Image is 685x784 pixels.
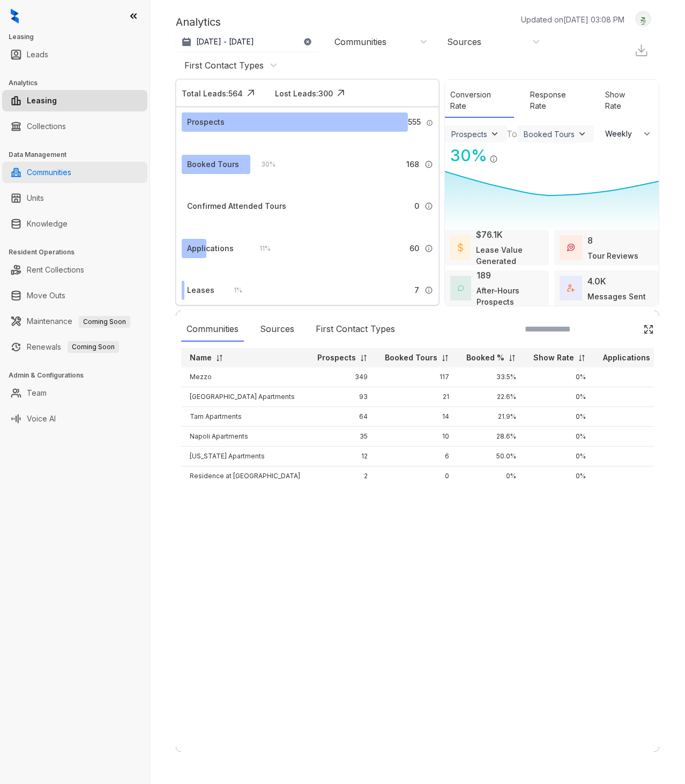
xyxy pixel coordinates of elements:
p: Analytics [176,14,221,30]
a: Move Outs [27,285,65,306]
img: Info [489,155,498,163]
div: After-Hours Prospects [476,285,543,307]
td: 14 [376,407,458,427]
td: Napoli Apartments [181,427,309,447]
td: 0% [525,387,594,407]
li: Units [2,187,147,209]
div: Leases [187,284,214,296]
div: Total Leads: 564 [182,88,243,99]
div: Lease Value Generated [476,244,543,267]
div: Tour Reviews [587,250,638,261]
div: Confirmed Attended Tours [187,200,286,212]
div: 30 % [250,159,276,170]
img: sorting [441,354,449,362]
td: 21 [376,387,458,407]
td: 12 [309,447,376,466]
div: Sources [255,317,300,342]
div: Communities [334,36,386,48]
img: sorting [578,354,586,362]
img: Download [634,43,649,57]
td: [US_STATE] Apartments [181,447,309,466]
td: 0% [525,407,594,427]
div: Conversion Rate [445,84,514,118]
td: 38 [594,367,671,387]
td: 6 [376,447,458,466]
div: Applications [187,243,234,254]
div: Prospects [187,116,225,128]
p: Applications [603,352,650,363]
li: Leasing [2,90,147,111]
img: SearchIcon [621,325,630,334]
li: Renewals [2,336,147,358]
td: Mezzo [181,367,309,387]
img: Info [425,202,433,210]
p: [DATE] - [DATE] [196,36,254,47]
td: 0% [525,427,594,447]
p: Booked Tours [385,352,437,363]
td: 22.6% [458,387,525,407]
img: Click Icon [333,85,349,101]
td: 0% [525,466,594,486]
div: $76.1K [476,228,503,241]
h3: Data Management [9,150,150,160]
td: 0% [458,466,525,486]
td: 4 [594,407,671,427]
div: Booked Tours [187,159,239,170]
div: 11 % [249,243,271,254]
div: Show Rate [600,84,648,118]
img: Click Icon [643,324,654,335]
li: Maintenance [2,311,147,332]
div: 1 % [223,284,242,296]
img: ViewFilterArrow [489,129,500,139]
img: Info [425,160,433,169]
span: Coming Soon [68,341,119,353]
td: 0% [525,447,594,466]
div: 30 % [445,144,487,168]
div: Sources [447,36,481,48]
a: Leasing [27,90,57,111]
li: Move Outs [2,285,147,306]
a: Voice AI [27,408,56,429]
img: Info [425,286,433,295]
img: Click Icon [498,145,514,161]
p: Show Rate [533,352,574,363]
li: Communities [2,162,147,183]
td: 10 [376,427,458,447]
a: Knowledge [27,213,68,235]
h3: Admin & Configurations [9,371,150,380]
a: Units [27,187,44,209]
img: ViewFilterArrow [577,129,587,139]
img: Click Icon [243,85,259,101]
div: First Contact Types [184,59,264,71]
div: 189 [476,269,491,282]
td: 35 [309,427,376,447]
td: 28.6% [458,427,525,447]
td: 33.5% [458,367,525,387]
img: TotalFum [567,284,575,292]
div: Response Rate [525,84,589,118]
td: 0 [594,466,671,486]
td: 6 [594,447,671,466]
td: [GEOGRAPHIC_DATA] Apartments [181,387,309,407]
div: Lost Leads: 300 [275,88,333,99]
span: 7 [414,284,419,296]
img: LeaseValue [458,243,464,252]
p: Name [190,352,212,363]
a: RenewalsComing Soon [27,336,119,358]
div: Messages Sent [587,291,646,302]
img: sorting [508,354,516,362]
td: 21.9% [458,407,525,427]
div: First Contact Types [310,317,400,342]
h3: Leasing [9,32,150,42]
img: Info [426,119,433,126]
img: AfterHoursConversations [458,285,464,291]
td: 8 [594,387,671,407]
a: Leads [27,44,48,65]
li: Rent Collections [2,259,147,281]
a: Communities [27,162,71,183]
td: 117 [376,367,458,387]
span: 555 [408,116,421,128]
span: 168 [406,159,419,170]
h3: Analytics [9,78,150,88]
button: Weekly [599,124,659,144]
